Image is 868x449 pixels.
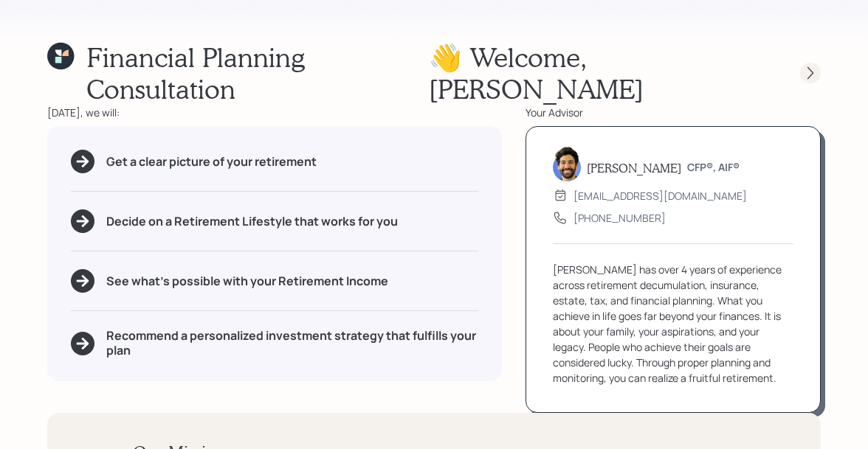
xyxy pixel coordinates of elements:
[47,105,502,120] div: [DATE], we will:
[106,155,317,169] h5: Get a clear picture of your retirement
[573,188,747,203] div: [EMAIL_ADDRESS][DOMAIN_NAME]
[687,161,740,174] h6: CFP®, AIF®
[553,146,581,181] img: eric-schwartz-headshot.png
[106,274,388,288] h5: See what's possible with your Retirement Income
[526,105,821,120] div: Your Advisor
[106,329,478,357] h5: Recommend a personalized investment strategy that fulfills your plan
[86,41,429,105] h1: Financial Planning Consultation
[429,41,774,105] h1: 👋 Welcome , [PERSON_NAME]
[573,210,666,226] div: [PHONE_NUMBER]
[587,161,681,175] h5: [PERSON_NAME]
[553,262,793,386] div: [PERSON_NAME] has over 4 years of experience across retirement decumulation, insurance, estate, t...
[106,215,398,229] h5: Decide on a Retirement Lifestyle that works for you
